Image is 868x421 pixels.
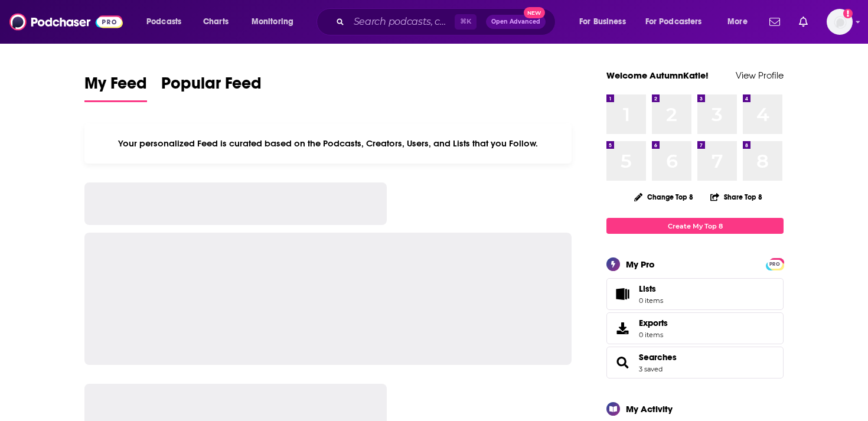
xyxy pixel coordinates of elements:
[626,403,673,415] div: My Activity
[328,8,567,35] div: Search podcasts, credits, & more...
[606,347,784,378] span: Searches
[639,296,663,305] span: 0 items
[195,12,236,31] a: Charts
[606,278,784,310] a: Lists
[161,73,262,102] a: Popular Feed
[639,318,668,328] span: Exports
[611,354,634,371] a: Searches
[9,11,123,33] img: Podchaser - Follow, Share and Rate Podcasts
[455,14,477,30] span: ⌘ K
[524,7,545,18] span: New
[243,12,309,31] button: open menu
[571,12,641,31] button: open menu
[638,12,719,31] button: open menu
[606,312,784,344] a: Exports
[719,12,762,31] button: open menu
[645,14,702,30] span: For Podcasters
[710,185,763,208] button: Share Top 8
[843,9,853,18] svg: Add a profile image
[827,9,853,35] span: Logged in as AutumnKatie
[794,12,812,32] a: Show notifications dropdown
[491,19,540,25] span: Open Advanced
[827,9,853,35] button: Show profile menu
[252,14,293,30] span: Monitoring
[626,259,655,270] div: My Pro
[639,331,668,339] span: 0 items
[161,73,262,100] span: Popular Feed
[639,283,663,294] span: Lists
[611,320,634,337] span: Exports
[349,12,455,31] input: Search podcasts, credits, & more...
[639,352,677,363] a: Searches
[768,260,782,269] span: PRO
[736,70,784,81] a: View Profile
[84,73,147,102] a: My Feed
[579,14,626,30] span: For Business
[486,15,546,29] button: Open AdvancedNew
[627,190,700,204] button: Change Top 8
[138,12,197,31] button: open menu
[639,365,663,373] a: 3 saved
[146,14,181,30] span: Podcasts
[727,14,748,30] span: More
[639,283,656,294] span: Lists
[203,14,229,30] span: Charts
[606,70,709,81] a: Welcome AutumnKatie!
[768,259,782,268] a: PRO
[84,73,147,100] span: My Feed
[84,123,572,164] div: Your personalized Feed is curated based on the Podcasts, Creators, Users, and Lists that you Follow.
[765,12,785,32] a: Show notifications dropdown
[606,218,784,234] a: Create My Top 8
[611,286,634,302] span: Lists
[827,9,853,35] img: User Profile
